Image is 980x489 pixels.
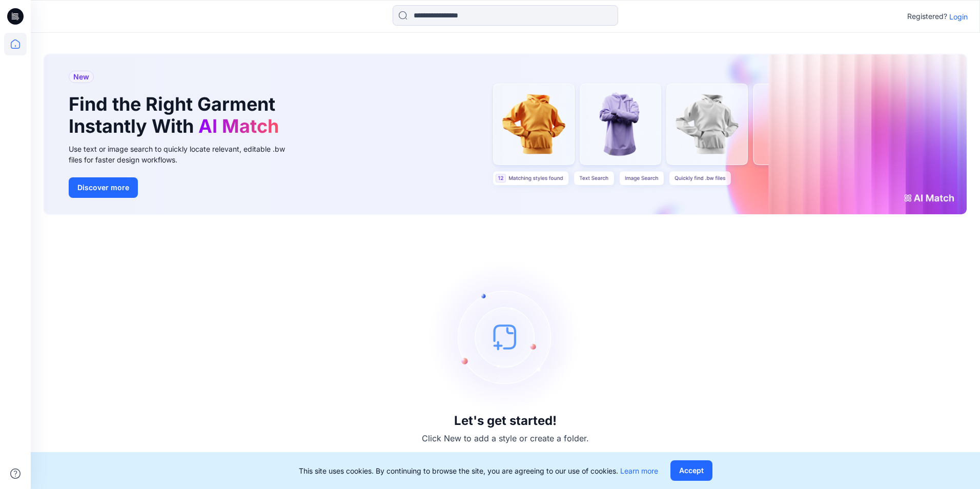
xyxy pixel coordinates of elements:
p: This site uses cookies. By continuing to browse the site, you are agreeing to our use of cookies. [299,465,658,476]
p: Click New to add a style or create a folder. [422,432,589,444]
h1: Find the Right Garment Instantly With [69,93,284,137]
a: Learn more [620,466,658,475]
div: Use text or image search to quickly locate relevant, editable .bw files for faster design workflows. [69,144,299,165]
p: Login [949,11,968,22]
span: AI Match [198,115,279,137]
span: New [73,71,89,83]
button: Discover more [69,177,138,198]
h3: Let's get started! [454,414,557,428]
p: Registered? [907,10,947,23]
img: empty-state-image.svg [428,260,582,414]
button: Accept [670,460,712,481]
